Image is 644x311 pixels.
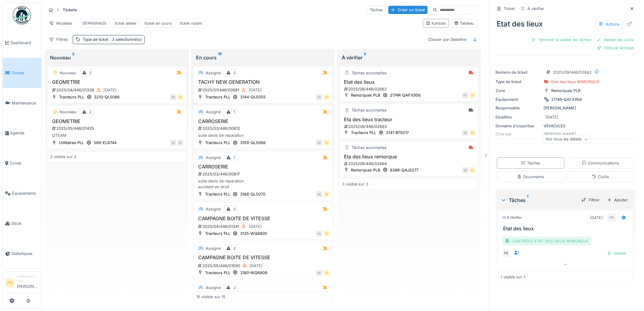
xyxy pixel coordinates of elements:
div: Ajouter [605,196,631,204]
div: JH [177,140,184,146]
div: Tracteurs PLL [205,191,230,197]
div: 2 [233,206,236,212]
span: Maintenance [12,100,39,106]
div: Responsable [496,105,541,111]
div: Tracteurs PLL [205,140,230,146]
div: 2025/09/446/02662 [553,69,592,75]
div: Assigné [206,70,221,76]
div: 3159-QL5066 [240,140,266,146]
div: Clôturer le ticket [594,44,637,52]
span: Statistiques [11,251,39,256]
div: CONTRÔLE ETAT DES LIEUX REMORQUE [502,237,592,246]
div: [DATE] [590,215,603,221]
div: Actions [596,20,623,29]
div: 838R-QAJS277 [390,167,419,173]
div: Valider les coûts [594,36,637,44]
div: À vérifier [342,54,476,61]
div: FB [324,231,330,237]
div: [DATE] [103,87,117,93]
li: [PERSON_NAME] [17,274,39,292]
div: 3210-QL5086 [94,94,120,100]
div: FB [470,92,476,98]
div: Nouveau [60,70,76,76]
div: FB [324,270,330,276]
div: suite devis de réparation accident en droit [196,178,330,190]
a: Statistiques [3,239,41,269]
div: 2025/09/446/02662 [344,86,476,92]
span: Agenda [10,130,39,136]
div: 3144-QL5055 [240,94,266,100]
img: Badge_color-CXgf-gQk.svg [13,6,31,24]
a: Maintenance [3,88,41,118]
sup: 1 [527,196,529,204]
div: Remorques PLB [351,92,380,98]
div: FB [170,140,176,146]
div: 2025/03/446/00817 [198,171,330,177]
div: 1 [233,109,235,115]
div: Type de ticket [496,79,541,85]
div: FB [470,167,476,173]
div: 3135-WQ6805 [240,231,267,236]
a: FB Gestionnaire local[PERSON_NAME] [5,274,39,293]
div: 2174R-QAFX956 [551,97,582,102]
h3: Etat des lieux [342,79,476,85]
h3: Eta des lieux remorque [342,154,476,160]
div: 2025/03/446/00812 [198,125,330,131]
strong: Tickets [60,7,79,13]
div: Assigné [206,246,221,251]
div: Terminer & valider les tâches [529,36,594,44]
div: 2025/09/446/02663 [344,124,476,129]
div: Tracteurs PLL [205,94,230,100]
div: 3141-BT9217 [386,130,409,136]
div: Etat des lieux [495,16,637,32]
div: Créer un ticket [388,6,428,14]
div: Voir tous les détails [543,135,591,144]
div: Zone [496,88,541,94]
h3: TACHY NEW GENERATION [196,79,330,85]
div: Assigné [206,155,221,161]
div: Utilitaires PLL [59,140,84,146]
div: FB [177,94,184,100]
div: ticket en cours [145,20,172,26]
div: 589-EL8744 [94,140,117,146]
div: FB [470,130,476,136]
div: [DATE] [546,114,559,120]
div: Deadline [496,114,541,120]
div: QTEAM [50,133,184,138]
sup: 2 [72,54,75,61]
div: FA [608,214,616,222]
span: : 3 sélectionné(s) [108,37,142,42]
div: Tâches accomplies [352,145,387,150]
div: Modèles [46,19,75,28]
h3: CARROSERIE [196,118,330,124]
div: [DATE] [249,87,262,93]
div: FB [316,140,322,146]
div: 1 visible sur 1 [501,274,525,280]
div: 2025/01/446/00681 [198,86,330,94]
div: ticket volant [180,20,202,26]
div: 2174R-QAFX956 [390,92,421,98]
div: 2 visible sur 2 [50,154,76,160]
div: FB [170,94,176,100]
div: FB [316,231,322,237]
div: Filtres [46,35,70,44]
div: Remorques PLB [351,167,380,173]
div: Tableau [454,20,474,26]
div: FB [324,191,330,197]
h3: CAMPAGNE BOITE DE VITESSE [196,255,330,260]
div: 2025/09/446/02664 [344,161,476,167]
h3: Eta des lieux tracteur [342,117,476,122]
div: 2 [89,109,92,115]
div: 2025/04/446/01338 [51,86,184,94]
div: 2025/05/446/01435 [51,125,184,131]
div: 2025/05/446/01590 [198,262,330,270]
h3: GEOMETRIE [50,118,184,124]
h3: CAMPAGNE BOITE DE VITESSE [196,216,330,221]
div: 15 visible sur 15 [196,294,226,299]
div: Communications [582,160,619,166]
a: Équipements [3,178,41,208]
div: Type de ticket [83,37,142,42]
div: Gestionnaire local [17,274,39,284]
div: ticket atelier [115,20,137,26]
span: Stock [11,221,39,226]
